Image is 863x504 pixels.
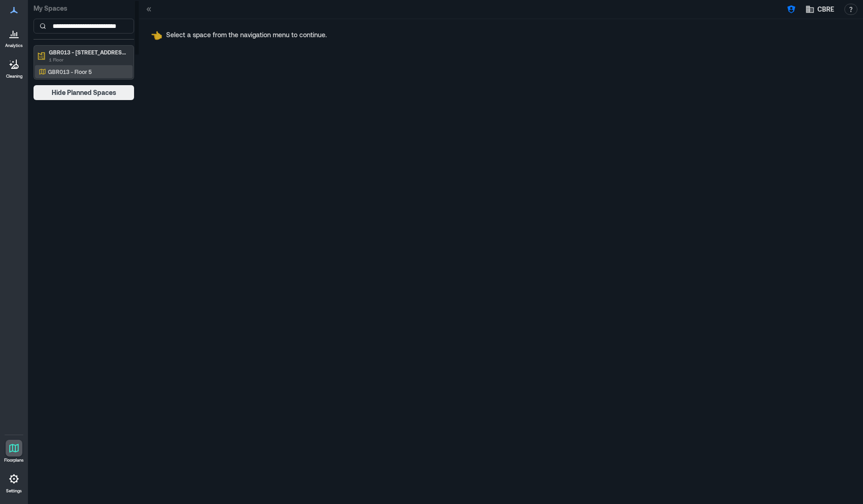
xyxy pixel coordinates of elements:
p: Analytics [5,43,23,48]
p: Floorplans [4,457,24,463]
p: Select a space from the navigation menu to continue. [166,30,327,40]
span: pointing left [151,29,162,40]
p: GBR013 - [STREET_ADDRESS] [49,48,127,56]
a: Analytics [2,22,26,51]
p: GBR013 - Floor 5 [48,68,92,75]
button: CBRE [802,2,837,17]
p: Cleaning [6,74,22,79]
p: My Spaces [34,4,134,13]
a: Floorplans [1,437,27,466]
p: 1 Floor [49,56,127,63]
span: CBRE [817,5,834,14]
p: Settings [6,488,22,494]
a: Settings [3,468,25,497]
a: Cleaning [2,53,26,82]
span: Hide Planned Spaces [52,88,116,97]
button: Hide Planned Spaces [34,85,134,100]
